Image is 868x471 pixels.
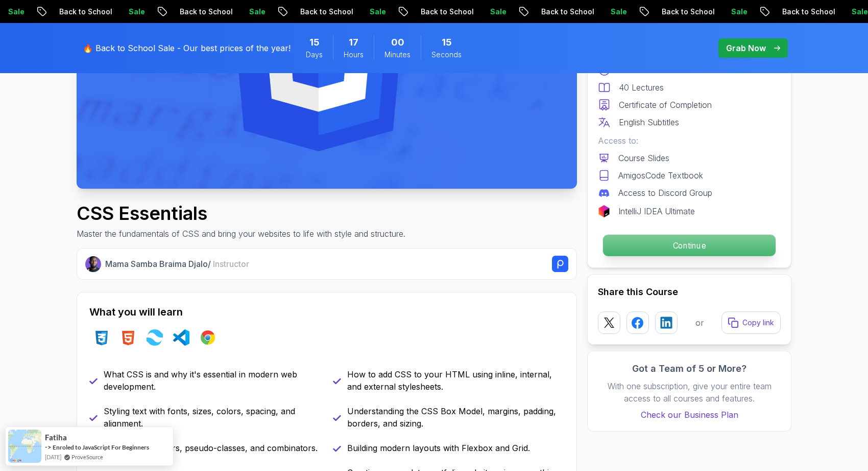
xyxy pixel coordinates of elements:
[30,59,38,68] img: tab_domain_overview_orange.svg
[619,81,664,94] p: 40 Lectures
[45,443,52,451] span: ->
[45,433,67,442] span: Fatiha
[120,329,136,346] img: html logo
[603,235,776,256] p: Continue
[306,50,323,60] span: Days
[344,50,364,60] span: Hours
[533,7,602,17] p: Back to School
[742,318,774,328] p: Copy link
[71,453,103,461] a: ProveSource
[93,329,110,346] img: css logo
[442,35,452,50] span: 15 Seconds
[349,35,358,50] span: 17 Hours
[695,317,704,329] p: or
[431,50,462,60] span: Seconds
[482,7,515,17] p: Sale
[391,35,404,50] span: 0 Minutes
[292,7,361,17] p: Back to School
[347,368,564,393] p: How to add CSS to your HTML using inline, internal, and external stylesheets.
[598,134,781,147] p: Access to:
[598,205,610,217] img: jetbrains logo
[89,305,564,319] h2: What you will learn
[598,285,781,299] h2: Share this Course
[602,234,776,257] button: Continue
[413,7,482,17] p: Back to School
[29,16,50,25] div: v 4.0.25
[104,368,321,393] p: What CSS is and why it's essential in modern web development.
[8,430,41,463] img: provesource social proof notification image
[200,329,216,346] img: chrome logo
[51,7,120,17] p: Back to School
[16,16,25,25] img: logo_orange.svg
[16,27,25,35] img: website_grey.svg
[53,443,149,451] a: Enroled to JavaScript For Beginners
[723,7,756,17] p: Sale
[347,442,530,454] p: Building modern layouts with Flexbox and Grid.
[85,256,101,272] img: Nelson Djalo
[598,362,781,376] h3: Got a Team of 5 or More?
[619,99,712,111] p: Certificate of Completion
[173,329,189,346] img: vscode logo
[105,258,249,270] p: Mama Samba Braima Djalo /
[83,42,291,54] p: 🔥 Back to School Sale - Our best prices of the year!
[618,187,712,199] p: Access to Discord Group
[27,27,112,35] div: Domain: [DOMAIN_NAME]
[104,405,321,430] p: Styling text with fonts, sizes, colors, spacing, and alignment.
[172,7,241,17] p: Back to School
[309,35,320,50] span: 15 Days
[598,409,781,421] a: Check our Business Plan
[726,42,766,54] p: Grab Now
[721,311,781,334] button: Copy link
[241,7,274,17] p: Sale
[618,152,669,164] p: Course Slides
[602,7,635,17] p: Sale
[618,169,703,182] p: AmigosCode Textbook
[619,116,679,128] p: English Subtitles
[45,453,61,461] span: [DATE]
[77,203,405,223] h1: CSS Essentials
[103,59,111,68] img: tab_keywords_by_traffic_grey.svg
[213,259,249,269] span: Instructor
[774,7,843,17] p: Back to School
[104,442,318,454] p: Mastering selectors, pseudo-classes, and combinators.
[114,60,168,67] div: Keywords by Traffic
[361,7,394,17] p: Sale
[41,60,91,67] div: Domain Overview
[654,7,723,17] p: Back to School
[384,50,411,60] span: Minutes
[347,405,564,430] p: Understanding the CSS Box Model, margins, padding, borders, and sizing.
[77,228,405,240] p: Master the fundamentals of CSS and bring your websites to life with style and structure.
[120,7,153,17] p: Sale
[618,205,695,217] p: IntelliJ IDEA Ultimate
[598,380,781,405] p: With one subscription, give your entire team access to all courses and features.
[147,329,163,346] img: tailwindcss logo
